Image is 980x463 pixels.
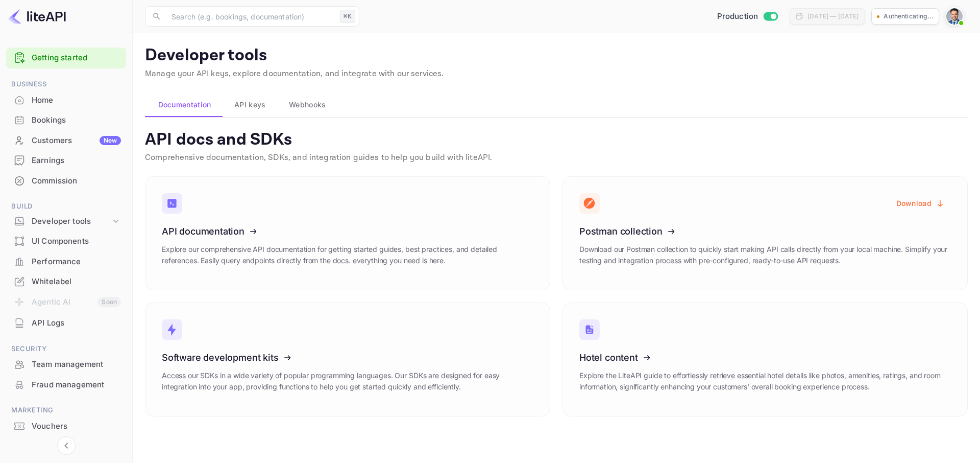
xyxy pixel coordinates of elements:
[6,213,126,230] div: Developer tools
[32,95,121,106] div: Home
[234,99,265,111] span: API keys
[158,99,211,111] span: Documentation
[6,151,126,171] div: Earnings
[562,303,968,416] a: Hotel contentExplore the LiteAPI guide to effortlessly retrieve essential hotel details like phot...
[6,272,126,291] a: Whitelabel
[145,68,968,80] p: Manage your API keys, explore documentation, and integrate with our services.
[807,12,859,21] div: [DATE] — [DATE]
[6,48,126,68] div: Getting started
[145,45,968,66] p: Developer tools
[6,252,126,272] div: Performance
[32,256,121,268] div: Performance
[162,226,533,237] h3: API documentation
[6,171,126,190] a: Commission
[579,352,951,363] h3: Hotel content
[162,244,533,266] p: Explore our comprehensive API documentation for getting started guides, best practices, and detai...
[579,370,951,392] p: Explore the LiteAPI guide to effortlessly retrieve essential hotel details like photos, amenities...
[32,276,121,288] div: Whitelabel
[32,216,111,227] div: Developer tools
[890,194,951,214] button: Download
[6,416,126,435] a: Vouchers
[6,90,126,109] a: Home
[340,10,355,23] div: ⌘K
[8,8,66,25] img: LiteAPI logo
[289,99,326,111] span: Webhooks
[32,359,121,371] div: Team management
[57,436,76,455] button: Collapse navigation
[6,201,126,212] span: Build
[145,92,968,117] div: account-settings tabs
[32,135,121,147] div: Customers
[6,171,126,191] div: Commission
[145,152,968,164] p: Comprehensive documentation, SDKs, and integration guides to help you build with liteAPI.
[6,252,126,271] a: Performance
[32,114,121,126] div: Bookings
[32,155,121,167] div: Earnings
[6,231,126,251] div: UI Components
[6,231,126,250] a: UI Components
[32,236,121,247] div: UI Components
[32,317,121,329] div: API Logs
[162,370,533,392] p: Access our SDKs in a wide variety of popular programming languages. Our SDKs are designed for eas...
[100,136,121,145] div: New
[145,303,550,416] a: Software development kitsAccess our SDKs in a wide variety of popular programming languages. Our ...
[162,352,533,363] h3: Software development kits
[6,375,126,394] a: Fraud management
[6,375,126,395] div: Fraud management
[6,343,126,355] span: Security
[6,151,126,170] a: Earnings
[6,416,126,436] div: Vouchers
[6,313,126,333] div: API Logs
[165,6,336,27] input: Search (e.g. bookings, documentation)
[6,110,126,130] div: Bookings
[6,355,126,374] a: Team management
[6,355,126,375] div: Team management
[6,79,126,90] span: Business
[6,405,126,416] span: Marketing
[717,11,758,22] span: Production
[579,226,951,237] h3: Postman collection
[6,131,126,151] div: CustomersNew
[32,52,121,64] a: Getting started
[6,131,126,150] a: CustomersNew
[579,244,951,266] p: Download our Postman collection to quickly start making API calls directly from your local machin...
[145,130,968,150] p: API docs and SDKs
[32,379,121,391] div: Fraud management
[946,8,963,25] img: Santiago Moran Labat
[6,313,126,332] a: API Logs
[6,90,126,110] div: Home
[32,175,121,187] div: Commission
[145,176,550,290] a: API documentationExplore our comprehensive API documentation for getting started guides, best pra...
[32,421,121,432] div: Vouchers
[884,12,934,21] p: Authenticating...
[713,11,782,22] div: Switch to Sandbox mode
[6,272,126,292] div: Whitelabel
[6,110,126,129] a: Bookings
